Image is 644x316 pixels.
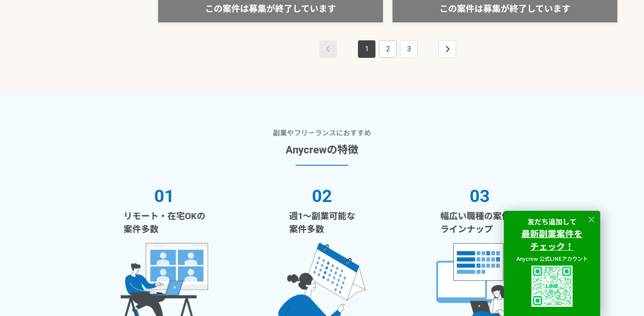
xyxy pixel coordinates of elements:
[318,40,458,58] nav: pagination
[154,183,174,209] span: 01
[286,142,358,158] h3: Anycrewの特徴
[358,40,375,58] a: Page 1
[470,183,490,209] span: 03
[530,240,574,252] strong: チェック！
[312,183,332,209] span: 02
[379,40,396,58] a: Page 2
[521,229,583,239] a: 最新副業案件を
[521,227,583,240] strong: 最新副業案件を
[440,209,519,236] span: 幅広い職種の案件を ラインナップ
[319,40,337,58] a: This is the first page
[527,216,577,227] strong: 友だち追加して
[273,128,371,138] p: 副業やフリーランスにおすすめ
[530,241,574,252] a: チェック！
[531,266,573,307] img: uploaded%2F9x3B4GYyuJhK5sXzQK62fPT6XL62%2F_1i3i91es70ratxpc0n6.png
[289,209,355,236] span: 週1〜副業可能な 案件多数
[400,40,418,58] a: Page 3
[124,209,205,236] span: リモート・在宅OKの 案件多数
[517,255,588,262] span: Anycrew 公式LINEアカウント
